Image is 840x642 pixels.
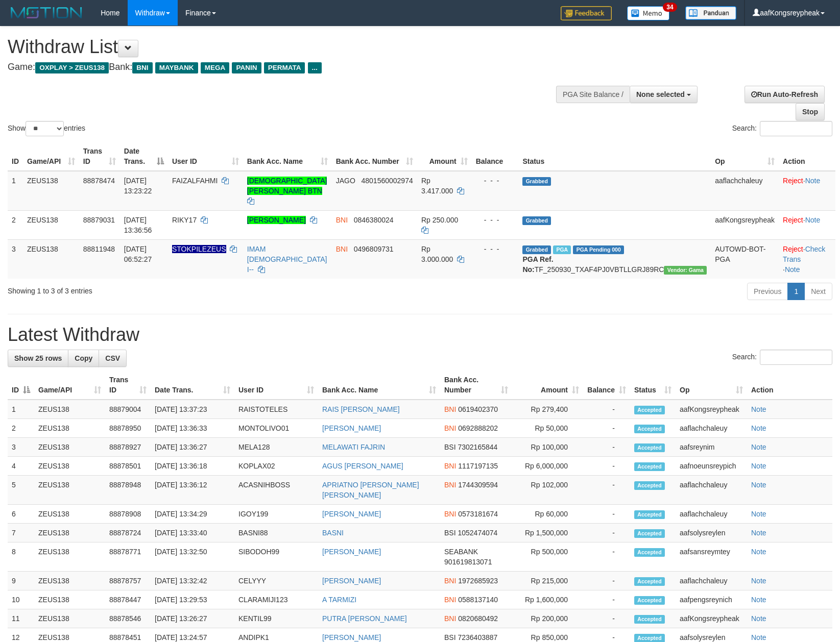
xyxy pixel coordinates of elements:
span: BNI [132,62,152,73]
td: - [583,609,630,628]
a: APRIATNO [PERSON_NAME] [PERSON_NAME] [322,481,419,499]
a: Check Trans [783,245,825,263]
th: Status [518,142,711,171]
span: Grabbed [522,177,551,186]
td: aaflachchaleuy [676,419,747,438]
span: Copy 0496809731 to clipboard [354,245,394,253]
span: FAIZALFAHMI [172,177,218,185]
td: 88878950 [105,419,151,438]
td: 3 [8,438,34,457]
a: Note [751,510,766,518]
span: [DATE] 13:36:56 [124,216,152,234]
input: Search: [760,121,832,136]
span: PGA Pending [573,245,624,254]
td: Rp 500,000 [512,542,583,572]
span: 88811948 [83,245,115,253]
span: Copy 7302165844 to clipboard [458,443,497,451]
td: 11 [8,609,34,628]
td: - [583,524,630,542]
a: Stop [796,103,825,120]
td: [DATE] 13:33:40 [151,524,234,542]
td: ZEUS138 [34,542,105,572]
span: PANIN [232,62,261,73]
span: Rp 3.417.000 [421,177,453,195]
span: Accepted [634,615,665,624]
a: Copy [68,350,99,367]
a: Note [751,633,766,641]
label: Show entries [8,121,85,136]
td: [DATE] 13:32:42 [151,572,234,590]
td: · [779,171,835,211]
td: aafsansreymtey [676,542,747,572]
td: Rp 102,000 [512,476,583,505]
td: - [583,438,630,457]
td: 7 [8,524,34,542]
th: Trans ID: activate to sort column ascending [105,371,151,400]
span: BNI [336,245,348,253]
th: User ID: activate to sort column ascending [168,142,243,171]
td: 88878447 [105,590,151,609]
span: Copy 1744309594 to clipboard [458,481,498,489]
td: Rp 215,000 [512,572,583,590]
th: Op: activate to sort column ascending [711,142,779,171]
td: KENTIL99 [234,609,318,628]
th: Trans ID: activate to sort column ascending [79,142,120,171]
td: ZEUS138 [23,171,79,211]
th: Game/API: activate to sort column ascending [34,371,105,400]
span: 34 [663,3,677,12]
th: Bank Acc. Name: activate to sort column ascending [318,371,440,400]
td: ZEUS138 [23,210,79,239]
td: 3 [8,239,23,279]
th: Op: activate to sort column ascending [676,371,747,400]
span: Copy 1052474074 to clipboard [458,529,497,537]
a: Note [805,216,821,224]
span: Accepted [634,406,665,414]
a: IMAM [DEMOGRAPHIC_DATA] I-- [247,245,327,274]
a: Show 25 rows [8,350,68,367]
input: Search: [760,350,832,365]
span: Copy 0846380024 to clipboard [354,216,394,224]
label: Search: [732,121,832,136]
label: Search: [732,350,832,365]
span: Marked by aafsreyleap [553,245,571,254]
span: BSI [444,443,456,451]
a: RAIS [PERSON_NAME] [322,405,400,413]
a: CSV [99,350,127,367]
td: ZEUS138 [34,438,105,457]
span: BNI [444,596,456,604]
span: RIKY17 [172,216,197,224]
td: MONTOLIVO01 [234,419,318,438]
td: ZEUS138 [34,476,105,505]
span: BNI [444,462,456,470]
td: aafnoeunsreypich [676,457,747,476]
span: BNI [444,481,456,489]
td: 2 [8,210,23,239]
a: Note [751,405,766,413]
a: [PERSON_NAME] [247,216,306,224]
th: Bank Acc. Number: activate to sort column ascending [440,371,512,400]
span: ... [308,62,322,73]
span: Accepted [634,548,665,557]
span: Copy 1972685923 to clipboard [458,577,498,585]
span: Rp 250.000 [421,216,458,224]
span: MEGA [201,62,230,73]
span: 88879031 [83,216,115,224]
h1: Latest Withdraw [8,325,832,345]
a: Note [805,177,821,185]
td: SIBODOH99 [234,542,318,572]
span: BNI [444,424,456,432]
td: aafsreynim [676,438,747,457]
td: CLARAMIJI123 [234,590,318,609]
span: Rp 3.000.000 [421,245,453,263]
td: CELYYY [234,572,318,590]
td: 4 [8,457,34,476]
span: MAYBANK [155,62,198,73]
td: ZEUS138 [34,590,105,609]
a: Note [751,596,766,604]
td: aafpengsreynich [676,590,747,609]
a: PUTRA [PERSON_NAME] [322,614,407,623]
a: Note [751,424,766,432]
span: BSI [444,529,456,537]
a: Next [804,283,832,300]
span: Accepted [634,443,665,452]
